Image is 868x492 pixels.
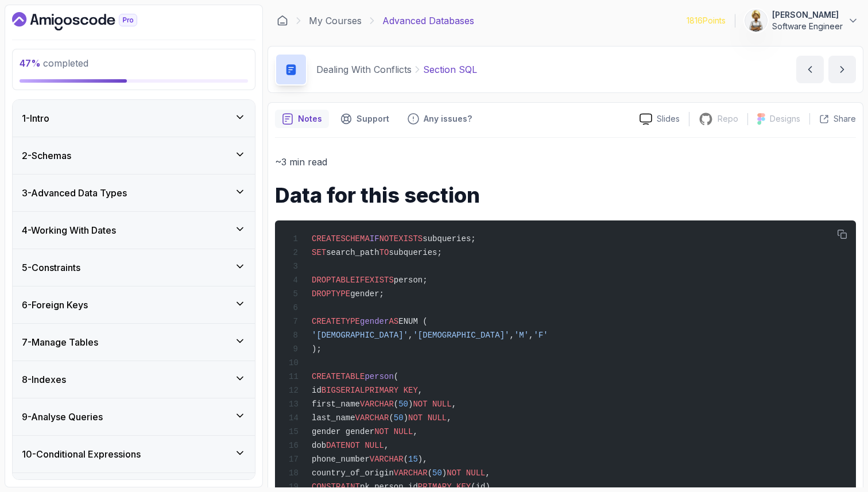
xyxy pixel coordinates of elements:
[350,289,384,299] span: gender;
[355,276,365,285] span: IF
[404,413,408,423] span: )
[326,441,346,450] span: DATE
[13,175,255,211] button: 3-Advanced Data Types
[312,276,331,285] span: DROP
[408,331,413,340] span: ,
[12,12,164,30] a: Dashboard
[312,413,355,423] span: last_name
[384,441,389,450] span: ,
[275,184,856,207] h1: Data for this section
[13,361,255,398] button: 8-Indexes
[298,113,322,125] p: Notes
[312,441,326,450] span: dob
[394,234,423,243] span: EXISTS
[22,447,141,461] h3: 10 - Conditional Expressions
[360,482,418,491] span: pk_person_id
[22,261,80,274] h3: 5 - Constraints
[340,234,369,243] span: SCHEMA
[360,317,389,326] span: gender
[355,413,389,423] span: VARCHAR
[275,110,329,128] button: notes button
[413,331,509,340] span: '[DEMOGRAPHIC_DATA]'
[408,413,447,423] span: NOT NULL
[447,413,451,423] span: ,
[772,21,843,32] p: Software Engineer
[772,9,843,21] p: [PERSON_NAME]
[408,455,418,464] span: 15
[312,234,340,243] span: CREATE
[630,113,689,125] a: Slides
[13,398,255,435] button: 9-Analyse Queries
[413,427,417,436] span: ,
[398,400,408,409] span: 50
[365,386,417,395] span: PRIMARY KEY
[423,234,475,243] span: subqueries;
[379,248,389,257] span: TO
[20,57,88,69] span: completed
[389,248,441,257] span: subqueries;
[312,289,331,299] span: DROP
[834,113,856,125] p: Share
[424,113,472,125] p: Any issues?
[533,331,548,340] span: 'F'
[331,289,351,299] span: TYPE
[312,482,360,491] span: CONSTRAINT
[277,15,288,26] a: Dashboard
[340,372,365,381] span: TABLE
[370,234,379,243] span: IF
[394,276,428,285] span: person;
[360,400,394,409] span: VARCHAR
[22,373,66,386] h3: 8 - Indexes
[13,137,255,174] button: 2-Schemas
[13,249,255,286] button: 5-Constraints
[382,14,474,28] p: Advanced Databases
[13,286,255,323] button: 6-Foreign Keys
[22,186,127,200] h3: 3 - Advanced Data Types
[408,400,413,409] span: )
[13,212,255,249] button: 4-Working With Dates
[312,427,374,436] span: gender gender
[718,113,738,125] p: Repo
[22,111,49,125] h3: 1 - Intro
[13,100,255,137] button: 1-Intro
[370,455,404,464] span: VARCHAR
[275,154,856,170] p: ~3 min read
[404,455,408,464] span: (
[413,400,451,409] span: NOT NULL
[326,248,379,257] span: search_path
[471,482,495,491] span: (id),
[418,386,423,395] span: ,
[442,468,447,478] span: )
[529,331,533,340] span: ,
[312,344,321,354] span: );
[657,113,680,125] p: Slides
[312,331,408,340] span: '[DEMOGRAPHIC_DATA]'
[452,400,456,409] span: ,
[447,468,485,478] span: NOT NULL
[423,63,477,76] p: Section SQL
[13,436,255,472] button: 10-Conditional Expressions
[389,317,398,326] span: AS
[828,56,856,83] button: next content
[309,14,362,28] a: My Courses
[418,482,471,491] span: PRIMARY KEY
[312,400,360,409] span: first_name
[379,234,394,243] span: NOT
[745,9,859,32] button: user profile image[PERSON_NAME]Software Engineer
[334,110,396,128] button: Support button
[365,372,393,381] span: person
[389,413,393,423] span: (
[374,427,413,436] span: NOT NULL
[356,113,389,125] p: Support
[809,113,856,125] button: Share
[340,317,360,326] span: TYPE
[394,468,428,478] span: VARCHAR
[394,372,398,381] span: (
[22,149,71,162] h3: 2 - Schemas
[418,455,428,464] span: ),
[312,317,340,326] span: CREATE
[394,400,398,409] span: (
[22,410,103,424] h3: 9 - Analyse Queries
[514,331,529,340] span: 'M'
[22,335,98,349] h3: 7 - Manage Tables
